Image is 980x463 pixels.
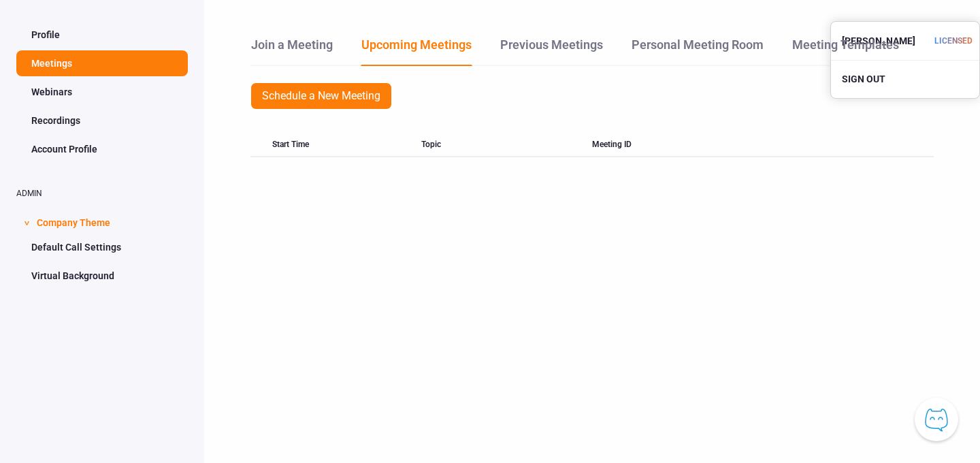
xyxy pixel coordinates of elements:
a: Meeting Templates [791,35,900,65]
a: Webinars [16,79,188,105]
a: Default Call Settings [16,234,188,260]
a: Virtual Background [16,263,188,289]
h2: ADMIN [16,189,188,198]
button: Knowledge Center Bot, also known as KC Bot is an onboarding assistant that allows you to see the ... [915,398,958,441]
div: Start Time [250,133,421,157]
a: Account Profile [16,136,188,162]
div: ∑aåāБδ ⷺ [5,5,199,20]
a: Meetings [16,50,188,76]
a: Personal Meeting Room [631,35,764,65]
div: ∑aåāБδ ⷺ [5,35,199,50]
a: Profile [16,22,188,48]
a: Recordings [16,108,188,133]
span: Company Theme [37,208,110,234]
div: Topic [421,133,592,157]
div: SIGN OUT [831,65,979,93]
a: Join a Meeting [250,35,333,65]
a: [PERSON_NAME] [831,27,979,54]
div: LICENSED [934,33,973,49]
span: > [20,221,33,225]
a: Schedule a New Meeting [250,82,392,110]
div: Meeting ID [592,133,763,157]
a: Previous Meetings [500,35,604,65]
div: ∑aåāБδ ⷺ [5,50,199,65]
div: ∑aåāБδ ⷺ [5,20,199,35]
a: Upcoming Meetings [361,35,472,66]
